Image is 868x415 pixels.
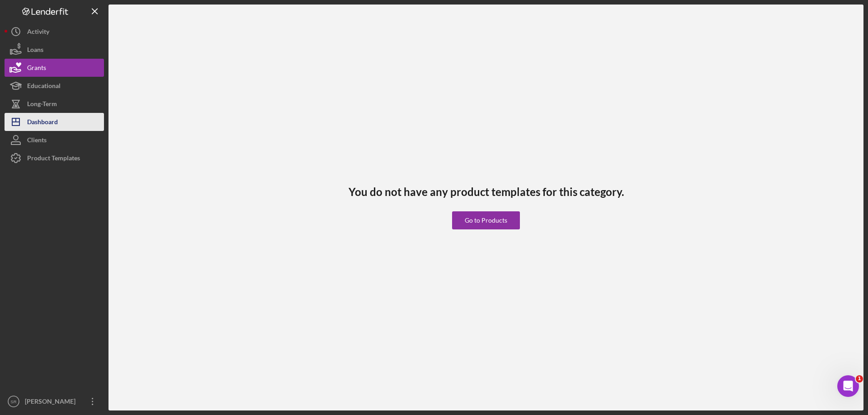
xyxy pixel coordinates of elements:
[27,113,58,133] div: Dashboard
[837,375,859,397] iframe: Intercom live chat
[452,198,520,229] a: Go to Products
[5,131,104,149] button: Clients
[452,211,520,229] button: Go to Products
[27,95,57,115] div: Long-Term
[27,59,46,79] div: Grants
[5,392,104,410] button: SR[PERSON_NAME]
[27,77,61,97] div: Educational
[5,95,104,113] button: Long-Term
[5,77,104,95] button: Educational
[5,23,104,41] button: Activity
[27,131,47,151] div: Clients
[23,392,81,413] div: [PERSON_NAME]
[27,41,43,61] div: Loans
[27,149,80,169] div: Product Templates
[5,149,104,167] button: Product Templates
[349,186,624,198] h3: You do not have any product templates for this category.
[27,23,49,43] div: Activity
[856,375,863,382] span: 1
[5,113,104,131] button: Dashboard
[5,59,104,77] button: Grants
[10,399,16,404] text: SR
[465,211,507,229] div: Go to Products
[5,41,104,59] button: Loans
